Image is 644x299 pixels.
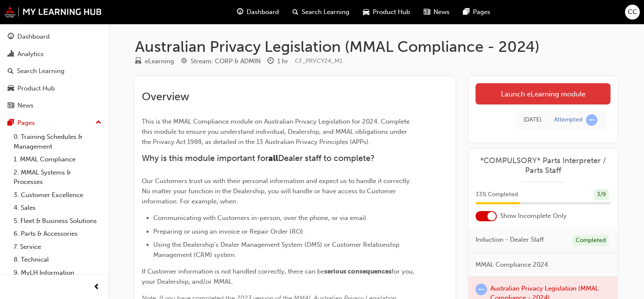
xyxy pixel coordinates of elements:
span: search-icon [8,68,14,75]
span: learningResourceType_ELEARNING-icon [135,58,141,65]
span: Induction - Dealer Staff [475,235,544,245]
span: prev-icon [93,282,100,293]
div: Fri Aug 22 2025 09:08:36 GMT+1000 (Australian Eastern Standard Time) [523,115,541,125]
a: 4. Sales [10,201,105,214]
button: Pages [3,115,105,131]
span: Overview [142,90,189,103]
a: 7. Service [10,240,105,254]
div: Pages [17,118,35,128]
span: This is the MMAL Compliance module on Australian Privacy Legislation for 2024. Complete this modu... [142,118,411,146]
span: Why is this module important for [142,153,268,163]
div: Search Learning [17,66,65,76]
span: Learning resource code [295,57,343,65]
img: mmal [4,6,102,17]
span: search-icon [292,7,298,17]
a: news-iconNews [417,3,456,21]
a: 1. MMAL Compliance [10,153,105,166]
div: Completed [573,235,609,246]
span: pages-icon [8,119,14,127]
span: up-icon [96,117,101,128]
a: 0. Training Schedules & Management [10,130,105,153]
div: 1 hr [277,56,288,66]
a: Product Hub [3,81,105,96]
a: car-iconProduct Hub [356,3,417,21]
span: CC [628,7,637,17]
span: Pages [473,7,490,17]
a: 2. MMAL Systems & Processes [10,166,105,189]
span: pages-icon [463,7,470,17]
span: MMAL Compliance 2024 [475,260,548,270]
span: guage-icon [8,33,14,41]
span: learningRecordVerb_ATTEMPT-icon [475,284,487,295]
span: Communicating with Customers in-person, over the phone, or via email. [153,214,368,222]
div: Stream: CORP & ADMIN [191,56,261,66]
a: pages-iconPages [456,3,497,21]
a: 9. MyLH Information [10,266,105,279]
span: News [433,7,450,17]
div: Duration [267,56,288,67]
div: Product Hub [17,84,55,93]
span: car-icon [363,7,369,17]
span: clock-icon [267,58,274,65]
span: news-icon [424,7,430,17]
a: 3. Customer Excellence [10,189,105,202]
span: Dealer staff to complete? [278,153,375,163]
div: Attempted [554,116,582,124]
span: learningRecordVerb_ATTEMPT-icon [586,114,597,126]
a: 8. Technical [10,253,105,266]
h1: Australian Privacy Legislation (MMAL Compliance - 2024) [135,37,617,56]
a: *COMPULSORY* Parts Interpreter / Parts Staff [475,156,610,175]
div: Dashboard [17,32,50,42]
span: chart-icon [8,51,14,58]
span: guage-icon [237,7,243,17]
button: DashboardAnalyticsSearch LearningProduct HubNews [3,27,105,115]
a: search-iconSearch Learning [286,3,356,21]
span: 33 % Completed [475,190,518,200]
span: If Customer information is not handled correctly, there can be [142,268,324,275]
span: Product Hub [373,7,410,17]
div: Type [135,56,174,67]
span: Our Customers trust us with their personal information and expect us to handle it correctly. No m... [142,177,413,205]
span: serious consequences [324,268,391,275]
div: Analytics [17,49,44,59]
a: News [3,98,105,113]
div: 3 / 9 [594,189,609,200]
span: all [268,153,278,163]
div: eLearning [145,56,174,66]
span: Using the Dealership's Dealer Management System (DMS) or Customer Relationship Management (CRM) s... [153,241,401,259]
a: Dashboard [3,29,105,45]
span: Preparing or using an invoice or Repair Order (RO). [153,228,305,235]
a: 6. Parts & Accessories [10,227,105,240]
a: guage-iconDashboard [230,3,286,21]
span: Search Learning [302,7,349,17]
a: Analytics [3,46,105,62]
span: target-icon [181,58,187,65]
span: Show Incomplete Only [500,211,567,221]
span: Dashboard [247,7,279,17]
div: Stream [181,56,261,67]
button: CC [625,5,640,20]
a: Search Learning [3,63,105,79]
span: car-icon [8,85,14,93]
a: 5. Fleet & Business Solutions [10,214,105,228]
span: news-icon [8,102,14,110]
a: Launch eLearning module [475,83,610,104]
div: News [17,101,34,110]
